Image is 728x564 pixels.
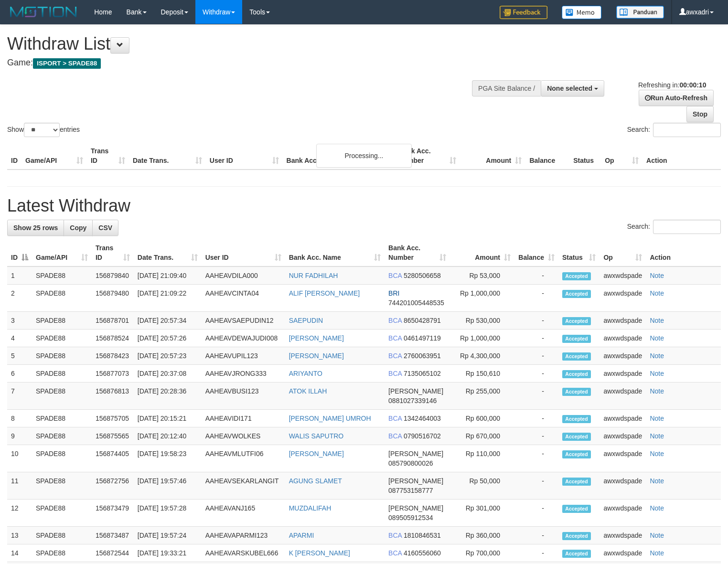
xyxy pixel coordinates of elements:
a: Note [650,317,664,324]
a: Stop [686,106,714,122]
th: Bank Acc. Name [283,142,395,170]
img: MOTION_logo.png [7,5,80,19]
a: Note [650,387,664,395]
td: [DATE] 20:57:34 [134,312,202,330]
td: SPADE88 [32,500,92,527]
td: 6 [7,365,32,383]
a: Note [650,532,664,539]
td: SPADE88 [32,330,92,347]
a: ARIYANTO [289,370,322,377]
td: 14 [7,544,32,562]
td: awxwdspade [600,330,646,347]
a: Show 25 rows [7,220,64,236]
td: Rp 110,000 [450,445,514,472]
td: Rp 530,000 [450,312,514,330]
a: Note [650,450,664,458]
td: Rp 1,000,000 [450,330,514,347]
td: - [514,365,558,383]
td: [DATE] 19:33:21 [134,544,202,562]
th: Trans ID: activate to sort column ascending [92,239,134,266]
a: [PERSON_NAME] UMROH [289,415,371,422]
td: SPADE88 [32,365,92,383]
th: Bank Acc. Number [395,142,460,170]
th: Date Trans. [129,142,206,170]
td: awxwdspade [600,544,646,562]
td: Rp 700,000 [450,544,514,562]
a: Note [650,477,664,485]
th: Balance: activate to sort column ascending [514,239,558,266]
a: APARMI [289,532,314,539]
span: [PERSON_NAME] [388,477,443,485]
h1: Latest Withdraw [7,196,721,215]
th: ID [7,142,21,170]
a: Note [650,272,664,279]
th: Op [601,142,642,170]
span: BRI [388,289,399,297]
label: Search: [627,220,721,234]
td: awxwdspade [600,285,646,312]
span: Accepted [562,317,591,325]
td: 156878524 [92,330,134,347]
td: Rp 301,000 [450,500,514,527]
td: awxwdspade [600,365,646,383]
td: AAHEAVAPARMI123 [202,527,285,544]
span: None selected [547,85,592,92]
span: Copy [70,224,86,232]
a: Note [650,432,664,440]
td: 1 [7,266,32,285]
td: SPADE88 [32,544,92,562]
td: - [514,410,558,427]
img: panduan.png [616,6,664,19]
td: Rp 4,300,000 [450,347,514,365]
th: Balance [525,142,569,170]
td: awxwdspade [600,472,646,500]
span: BCA [388,334,402,342]
td: 156874405 [92,445,134,472]
img: Feedback.jpg [500,6,547,19]
th: Bank Acc. Name: activate to sort column ascending [285,239,385,266]
div: PGA Site Balance / [472,80,541,96]
td: - [514,347,558,365]
select: Showentries [24,123,60,137]
a: ATOK ILLAH [289,387,327,395]
th: Game/API [21,142,87,170]
td: 7 [7,383,32,410]
td: 9 [7,427,32,445]
a: Note [650,504,664,512]
td: [DATE] 20:12:40 [134,427,202,445]
td: - [514,312,558,330]
td: 12 [7,500,32,527]
td: 11 [7,472,32,500]
input: Search: [653,123,721,137]
span: Copy 0881027339146 to clipboard [388,397,437,404]
span: BCA [388,370,402,377]
td: AAHEAVIDI171 [202,410,285,427]
td: - [514,527,558,544]
td: 156872756 [92,472,134,500]
td: AAHEAVANJ165 [202,500,285,527]
span: Refreshing in: [638,81,706,89]
label: Show entries [7,123,80,137]
td: - [514,266,558,285]
a: SAEPUDIN [289,317,323,324]
td: 156875565 [92,427,134,445]
th: Status: activate to sort column ascending [558,239,600,266]
td: - [514,500,558,527]
th: Amount [460,142,525,170]
td: awxwdspade [600,383,646,410]
span: Accepted [562,370,591,378]
td: awxwdspade [600,527,646,544]
td: Rp 670,000 [450,427,514,445]
span: Accepted [562,352,591,361]
td: SPADE88 [32,427,92,445]
span: Accepted [562,272,591,280]
td: Rp 1,000,000 [450,285,514,312]
td: Rp 255,000 [450,383,514,410]
span: Accepted [562,433,591,441]
span: Copy 744201005448535 to clipboard [388,299,444,307]
a: K [PERSON_NAME] [289,549,350,557]
td: AAHEAVSAEPUDIN12 [202,312,285,330]
span: Copy 0461497119 to clipboard [404,334,441,342]
td: AAHEAVBUSI123 [202,383,285,410]
td: Rp 50,000 [450,472,514,500]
